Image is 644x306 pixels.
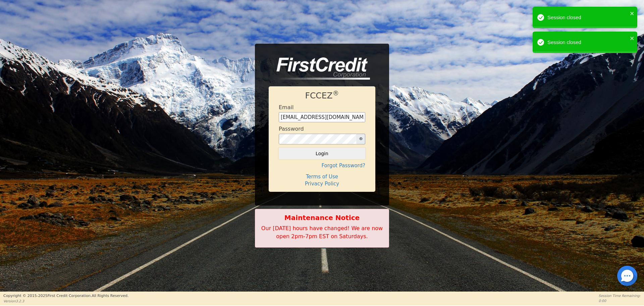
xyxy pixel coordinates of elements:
h4: Privacy Policy [279,181,365,187]
h1: FCCEZ [279,91,365,101]
p: Copyright © 2015- 2025 First Credit Corporation. [3,293,128,299]
button: close [630,34,635,42]
p: Session Time Remaining: [599,293,641,298]
h4: Email [279,104,293,111]
h4: Password [279,126,304,132]
h4: Forgot Password? [279,163,365,169]
input: Enter email [279,112,365,122]
button: close [630,9,635,17]
sup: ® [333,90,339,97]
p: 0:00 [599,298,641,303]
input: password [279,134,357,144]
button: Login [279,148,365,159]
b: Maintenance Notice [259,213,385,223]
h4: Terms of Use [279,174,365,180]
span: Our [DATE] hours have changed! We are now open 2pm-7pm EST on Saturdays. [261,225,383,239]
span: All Rights Reserved. [92,294,128,298]
div: Session closed [547,39,628,46]
p: Version 3.2.3 [3,299,128,304]
div: Session closed [547,14,628,21]
img: logo-CMu_cnol.png [269,57,370,80]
